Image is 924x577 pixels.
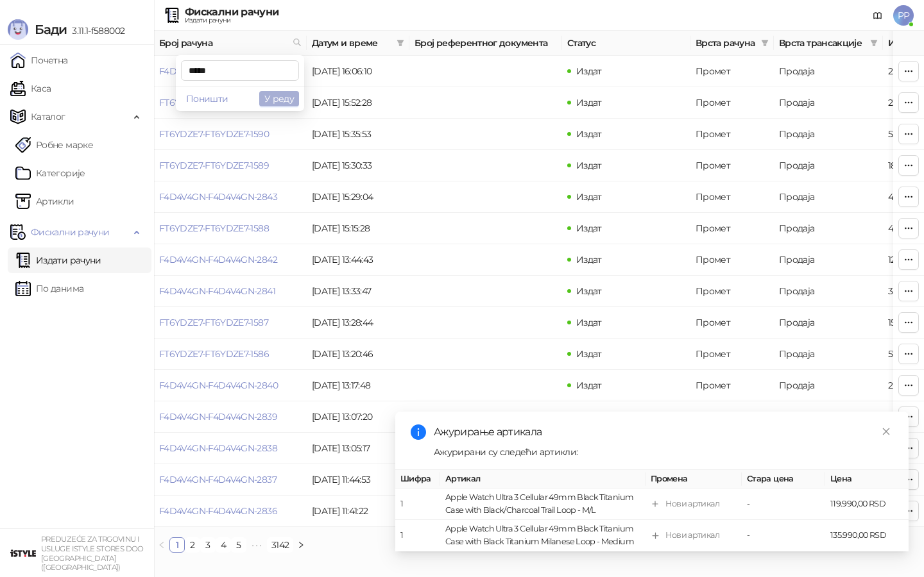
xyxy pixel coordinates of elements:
[562,31,690,56] th: Статус
[10,47,68,73] a: Почетна
[31,104,65,130] span: Каталог
[307,464,409,496] td: [DATE] 11:44:53
[690,370,774,401] td: Промет
[774,119,883,150] td: Продаја
[15,132,93,158] a: Робне марке
[159,411,277,422] a: F4D4V4GN-F4D4V4GN-2839
[758,33,771,53] span: filter
[774,87,883,119] td: Продаја
[690,31,774,56] th: Врста рачуна
[246,537,267,553] span: •••
[882,427,891,436] span: close
[181,91,234,106] button: Поништи
[440,470,646,489] th: Артикал
[825,521,909,552] td: 135.990,00 RSD
[307,370,409,401] td: [DATE] 13:17:48
[879,424,893,439] a: Close
[690,401,774,433] td: Аванс
[216,538,230,552] a: 4
[307,339,409,370] td: [DATE] 13:20:46
[159,254,277,265] a: F4D4V4GN-F4D4V4GN-2842
[154,276,307,307] td: F4D4V4GN-F4D4V4GN-2841
[297,541,305,549] span: right
[690,181,774,213] td: Промет
[307,56,409,87] td: [DATE] 16:06:10
[576,128,602,140] span: Издат
[576,254,602,265] span: Издат
[154,213,307,244] td: FT6YDZE7-FT6YDZE7-1588
[774,56,883,87] td: Продаја
[696,36,756,50] span: Врста рачуна
[440,521,646,552] td: Apple Watch Ultra 3 Cellular 49mm Black Titanium Case with Black Titanium Milanese Loop - Medium
[159,128,269,140] a: FT6YDZE7-FT6YDZE7-1590
[576,380,602,391] span: Издат
[159,160,269,171] a: FT6YDZE7-FT6YDZE7-1589
[779,36,865,50] span: Врста трансакције
[307,276,409,307] td: [DATE] 13:33:47
[774,307,883,339] td: Продаја
[774,244,883,276] td: Продаја
[411,424,426,440] span: info-circle
[307,181,409,213] td: [DATE] 15:29:04
[41,535,144,572] small: PREDUZEĆE ZA TRGOVINU I USLUGE ISTYLE STORES DOO [GEOGRAPHIC_DATA] ([GEOGRAPHIC_DATA])
[231,537,246,553] li: 5
[690,87,774,119] td: Промет
[761,39,769,47] span: filter
[576,411,602,422] span: Издат
[893,5,914,26] span: PP
[154,464,307,496] td: F4D4V4GN-F4D4V4GN-2837
[154,307,307,339] td: FT6YDZE7-FT6YDZE7-1587
[665,498,719,511] div: Нови артикал
[31,219,109,245] span: Фискални рачуни
[268,538,293,552] a: 3142
[307,119,409,150] td: [DATE] 15:35:53
[216,537,231,553] li: 4
[576,285,602,297] span: Издат
[397,39,404,47] span: filter
[185,7,278,17] div: Фискални рачуни
[8,19,28,40] img: Logo
[159,285,275,297] a: F4D4V4GN-F4D4V4GN-2841
[159,36,287,50] span: Број рачуна
[690,276,774,307] td: Промет
[395,489,440,521] td: 1
[774,213,883,244] td: Продаја
[312,36,391,50] span: Датум и време
[576,348,602,360] span: Издат
[690,119,774,150] td: Промет
[690,213,774,244] td: Промет
[154,537,169,553] li: Претходна страна
[434,445,893,459] div: Ажурирани су следећи артикли:
[868,5,888,26] a: Документација
[159,191,277,203] a: F4D4V4GN-F4D4V4GN-2843
[159,65,278,77] a: F4D4V4GN-F4D4V4GN-2844
[154,181,307,213] td: F4D4V4GN-F4D4V4GN-2843
[154,244,307,276] td: F4D4V4GN-F4D4V4GN-2842
[665,530,719,542] div: Нови артикал
[395,470,440,489] th: Шифра
[825,489,909,521] td: 119.990,00 RSD
[774,181,883,213] td: Продаја
[154,537,169,553] button: left
[232,538,246,552] a: 5
[774,150,883,181] td: Продаја
[154,401,307,433] td: F4D4V4GN-F4D4V4GN-2839
[576,222,602,234] span: Издат
[159,222,269,234] a: FT6YDZE7-FT6YDZE7-1588
[159,348,269,360] a: FT6YDZE7-FT6YDZE7-1586
[200,537,216,553] li: 3
[774,276,883,307] td: Продаја
[307,244,409,276] td: [DATE] 13:44:43
[154,496,307,527] td: F4D4V4GN-F4D4V4GN-2836
[154,31,307,56] th: Број рачуна
[246,537,267,553] li: Следећих 5 Страна
[185,538,200,552] a: 2
[154,370,307,401] td: F4D4V4GN-F4D4V4GN-2840
[185,17,278,24] div: Издати рачуни
[201,538,215,552] a: 3
[159,380,278,391] a: F4D4V4GN-F4D4V4GN-2840
[154,150,307,181] td: FT6YDZE7-FT6YDZE7-1589
[293,537,309,553] button: right
[259,91,299,106] button: У реду
[825,470,909,489] th: Цена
